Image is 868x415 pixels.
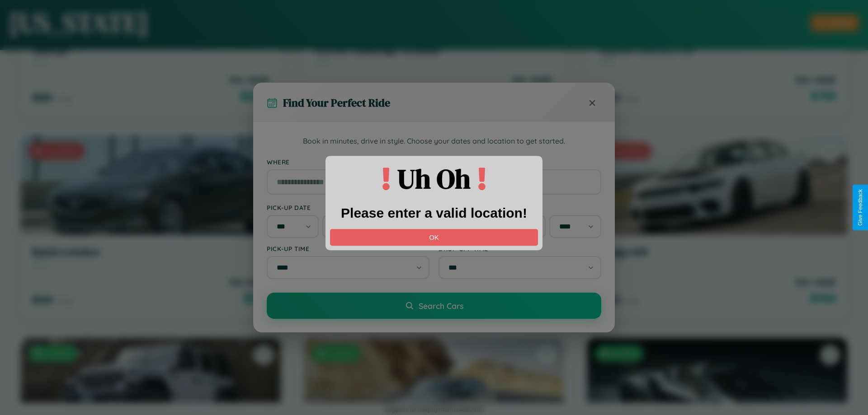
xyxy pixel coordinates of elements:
label: Drop-off Date [439,204,601,211]
h3: Find Your Perfect Ride [283,95,390,110]
label: Drop-off Time [439,245,601,252]
label: Where [267,158,601,166]
label: Pick-up Time [267,245,429,252]
span: Search Cars [419,301,463,311]
label: Pick-up Date [267,204,429,211]
p: Book in minutes, drive in style. Choose your dates and location to get started. [267,135,601,147]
